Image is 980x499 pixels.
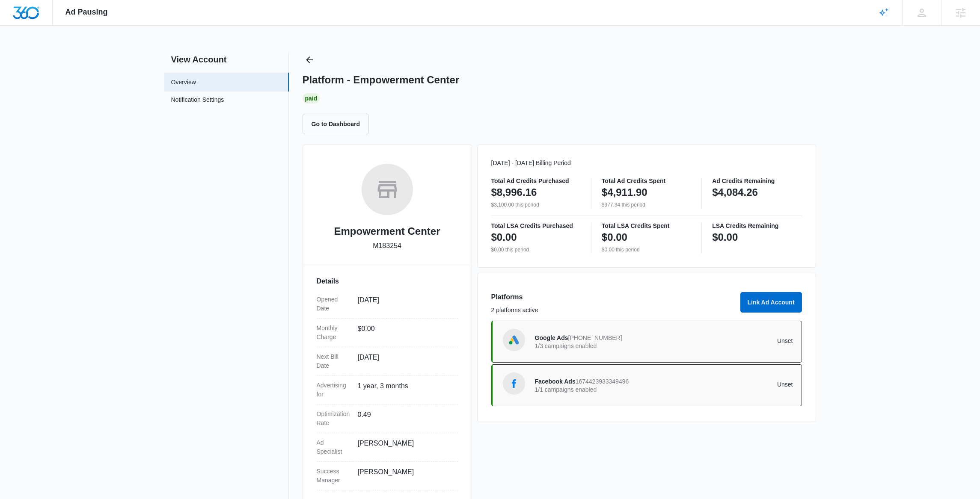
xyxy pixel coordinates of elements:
dt: Monthly Charge [317,324,351,342]
dt: Ad Specialist [317,438,351,456]
div: Advertising for1 year, 3 months [317,376,458,405]
h3: Platforms [491,292,735,302]
p: $0.00 [602,230,627,244]
dd: $0.00 [358,324,451,342]
h2: View Account [164,53,289,66]
div: Success Manager[PERSON_NAME] [317,462,458,490]
p: $0.00 this period [602,246,691,254]
p: 1/3 campaigns enabled [535,343,664,349]
p: $4,911.90 [602,186,647,199]
p: $3,100.00 this period [491,201,581,209]
div: Next Bill Date[DATE] [317,347,458,376]
p: $8,996.16 [491,186,537,199]
dt: Optimization Rate [317,410,351,428]
a: Go to Dashboard [303,120,374,127]
p: 2 platforms active [491,306,735,315]
p: LSA Credits Remaining [712,223,802,229]
button: Go to Dashboard [303,114,369,134]
p: Unset [664,338,793,344]
span: [PHONE_NUMBER] [568,334,622,341]
dt: Success Manager [317,467,351,485]
div: Paid [303,93,320,103]
p: Ad Credits Remaining [712,178,802,184]
h3: Details [317,276,458,286]
dd: [DATE] [358,295,451,313]
dd: 1 year, 3 months [358,381,451,399]
p: Total LSA Credits Spent [602,223,691,229]
p: M183254 [373,241,401,251]
div: Monthly Charge$0.00 [317,319,458,347]
span: Ad Pausing [65,8,108,17]
p: $0.00 [712,230,738,244]
p: $0.00 this period [491,246,581,254]
dd: [PERSON_NAME] [358,438,451,456]
dd: 0.49 [358,410,451,428]
button: Back [303,53,316,67]
h1: Platform - Empowerment Center [303,74,460,86]
button: Link Ad Account [740,292,802,313]
a: Notification Settings [171,95,224,106]
dt: Advertising for [317,381,351,399]
dd: [PERSON_NAME] [358,467,451,485]
img: Google Ads [508,334,520,346]
h2: Empowerment Center [334,224,440,239]
span: 1674423933349496 [576,378,629,385]
dd: [DATE] [358,352,451,370]
p: Total Ad Credits Spent [602,178,691,184]
span: Facebook Ads [535,378,576,385]
dt: Next Bill Date [317,352,351,370]
p: Total LSA Credits Purchased [491,223,581,229]
p: Total Ad Credits Purchased [491,178,581,184]
span: Google Ads [535,334,568,341]
div: Optimization Rate0.49 [317,405,458,433]
div: Opened Date[DATE] [317,290,458,319]
p: $4,084.26 [712,186,758,199]
p: Unset [664,381,793,387]
p: 1/1 campaigns enabled [535,387,664,393]
div: Ad Specialist[PERSON_NAME] [317,433,458,462]
a: Facebook AdsFacebook Ads16744239333494961/1 campaigns enabledUnset [491,364,802,406]
a: Google AdsGoogle Ads[PHONE_NUMBER]1/3 campaigns enabledUnset [491,321,802,363]
p: $977.34 this period [602,201,691,209]
dt: Opened Date [317,295,351,313]
a: Overview [171,78,196,87]
p: $0.00 [491,230,517,244]
img: Facebook Ads [508,377,520,390]
p: [DATE] - [DATE] Billing Period [491,159,802,168]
